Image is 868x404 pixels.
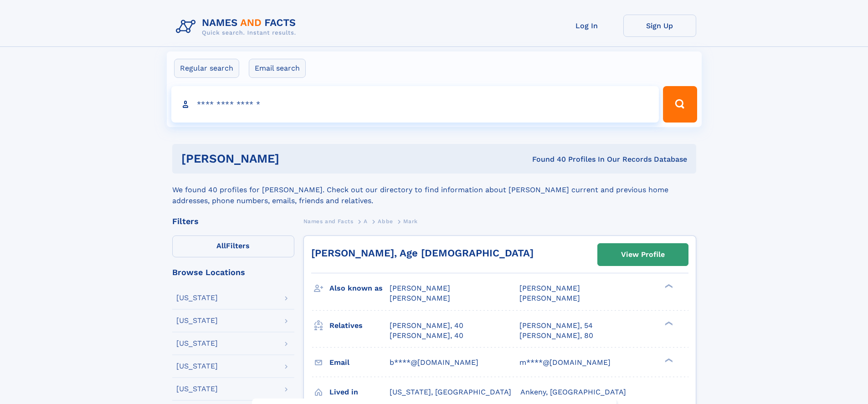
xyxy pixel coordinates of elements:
span: [PERSON_NAME] [519,284,580,292]
div: [US_STATE] [176,294,218,302]
div: Browse Locations [172,268,294,276]
a: [PERSON_NAME], 40 [390,321,463,331]
span: All [216,241,226,250]
a: [PERSON_NAME], 54 [519,321,593,331]
a: View Profile [598,244,688,266]
span: [PERSON_NAME] [390,284,450,292]
h3: Email [329,355,390,370]
div: ❯ [663,357,673,363]
div: We found 40 profiles for [PERSON_NAME]. Check out our directory to find information about [PERSON... [172,174,696,206]
a: A [364,215,368,227]
div: View Profile [621,244,665,265]
div: [US_STATE] [176,340,218,347]
label: Filters [172,235,294,257]
span: Mark [403,218,417,225]
a: Names and Facts [303,215,354,227]
span: [PERSON_NAME] [519,294,580,302]
a: Sign Up [623,15,696,37]
label: Regular search [174,59,239,78]
h3: Also known as [329,281,390,296]
span: Ankeny, [GEOGRAPHIC_DATA] [520,388,626,396]
div: ❯ [663,283,673,289]
div: [US_STATE] [176,385,218,393]
div: [US_STATE] [176,363,218,370]
a: [PERSON_NAME], Age [DEMOGRAPHIC_DATA] [311,247,534,259]
a: Log In [550,15,623,37]
span: A [364,218,368,225]
input: search input [171,86,659,123]
div: ❯ [663,320,673,326]
img: Logo Names and Facts [172,15,303,39]
h3: Relatives [329,318,390,333]
label: Email search [249,59,306,78]
h1: [PERSON_NAME] [181,153,406,164]
button: Search Button [663,86,697,123]
div: Filters [172,217,294,225]
h3: Lived in [329,384,390,400]
a: Abbe [378,215,393,227]
span: [US_STATE], [GEOGRAPHIC_DATA] [390,388,511,396]
div: [US_STATE] [176,317,218,324]
a: [PERSON_NAME], 40 [390,331,463,341]
a: [PERSON_NAME], 80 [519,331,593,341]
span: Abbe [378,218,393,225]
span: [PERSON_NAME] [390,294,450,302]
div: Found 40 Profiles In Our Records Database [406,154,687,164]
